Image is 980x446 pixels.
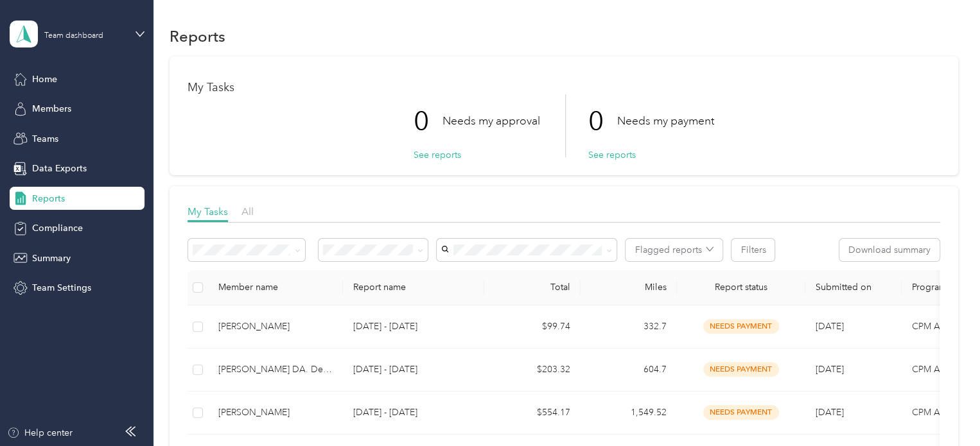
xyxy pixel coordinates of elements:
p: [DATE] - [DATE] [353,406,474,420]
span: All [241,205,254,218]
span: Home [32,73,57,86]
span: Team Settings [32,281,91,295]
td: 1,549.52 [581,391,677,434]
td: $554.17 [484,391,581,434]
div: Miles [591,282,667,293]
span: My Tasks [188,205,228,218]
span: needs payment [703,319,779,334]
div: [PERSON_NAME] [218,406,333,420]
td: $99.74 [484,305,581,348]
button: See reports [414,148,461,162]
span: [DATE] [816,321,844,332]
th: Member name [208,270,343,305]
th: Report name [343,270,484,305]
span: [DATE] [816,364,844,375]
button: See reports [588,148,636,162]
span: [DATE] [816,407,844,418]
button: Flagged reports [626,239,722,261]
p: [DATE] - [DATE] [353,320,474,334]
span: needs payment [703,405,779,420]
div: Member name [218,282,333,293]
td: $203.32 [484,348,581,391]
div: [PERSON_NAME] [218,320,333,334]
div: Team dashboard [44,32,103,40]
p: Needs my approval [442,113,540,129]
span: Members [32,102,71,116]
span: Report status [687,282,795,293]
p: Needs my payment [617,113,714,129]
span: Data Exports [32,162,87,175]
td: 332.7 [581,305,677,348]
span: Summary [32,252,71,265]
span: needs payment [703,362,779,377]
h1: My Tasks [188,81,940,94]
p: 0 [414,94,442,148]
div: [PERSON_NAME] DA. Dela Fuente [218,363,333,377]
th: Submitted on [805,270,902,305]
iframe: Everlance-gr Chat Button Frame [908,374,980,446]
div: Total [494,282,570,293]
button: Help center [7,426,73,440]
span: Reports [32,192,65,205]
p: [DATE] - [DATE] [353,363,474,377]
button: Filters [731,239,774,261]
span: Compliance [32,221,83,235]
td: 604.7 [581,348,677,391]
h1: Reports [170,30,225,43]
span: Teams [32,132,58,146]
button: Download summary [839,239,940,261]
p: 0 [588,94,617,148]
